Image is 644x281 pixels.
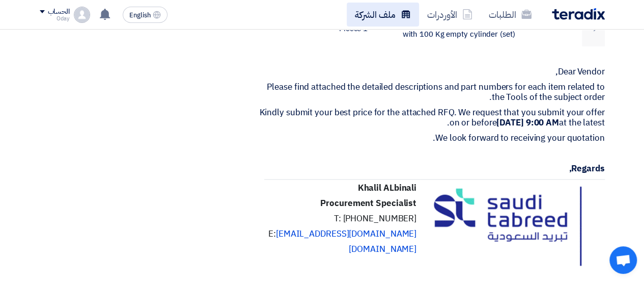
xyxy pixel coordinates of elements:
a: الأوردرات [419,3,481,27]
p: We look forward to receiving your quotation. [258,133,605,143]
img: I4IRbxIBg0YhIjQkQlChGJTVQipArAAA9CsYfxiUIEgGhFLnbRi18EYxjFOEYyltGMZyxfQAAAOw== [424,183,601,269]
img: Teradix logo [552,8,605,20]
a: الطلبات [481,3,540,27]
p: T: [PHONE_NUMBER] [268,214,416,224]
span: English [129,12,151,19]
p: Dear Vendor, [258,67,605,77]
div: Oday [40,16,70,21]
button: English [123,7,167,23]
strong: [DATE] 9:00 AM [496,116,559,129]
strong: Regards, [569,162,604,175]
p: E: [268,229,416,239]
strong: Procurement Specialist [320,197,416,210]
a: [DOMAIN_NAME] [349,243,416,256]
a: ملف الشركة [347,3,419,27]
a: Open chat [609,246,637,274]
p: Please find attached the detailed descriptions and part numbers for each item related to the Tool... [258,82,605,103]
div: الحساب [48,8,70,16]
img: profile_test.png [74,7,90,23]
p: Kindly submit your best price for the attached RFQ. We request that you submit your offer on or b... [258,108,605,128]
strong: Khalil ALbinali [357,182,416,194]
a: [EMAIL_ADDRESS][DOMAIN_NAME] [276,227,416,240]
